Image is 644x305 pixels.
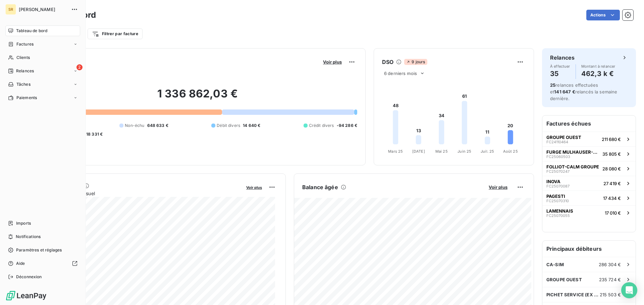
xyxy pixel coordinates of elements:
span: FC25070247 [546,169,570,173]
span: 286 304 € [599,262,621,267]
span: INOVA [546,179,560,184]
div: SR [5,4,16,15]
span: FC25060503 [546,155,570,159]
span: 14 640 € [243,123,260,129]
span: Paramètres et réglages [16,247,62,253]
span: 141 647 € [554,89,575,94]
span: 17 010 € [605,210,621,216]
span: FC25070087 [546,184,570,188]
button: Voir plus [244,184,264,190]
span: Paiements [16,95,37,101]
button: PAGESTIFC2507031017 434 € [542,190,636,205]
button: Actions [586,10,620,20]
span: 25 [550,82,555,88]
span: Aide [16,260,25,266]
span: 17 434 € [603,196,621,201]
button: FURGE MULHAUSER-MSGFC2506050335 805 € [542,146,636,161]
span: Tableau de bord [16,28,47,34]
span: Non-échu [125,123,144,129]
span: 6 derniers mois [384,71,417,76]
span: Imports [16,220,31,226]
span: Clients [16,55,30,61]
span: Tâches [16,81,31,87]
span: FOLLIOT-CALM GROUPE [546,164,599,169]
a: Factures [5,39,80,50]
span: FC25070310 [546,199,569,203]
tspan: Mars 25 [388,149,403,154]
button: Voir plus [487,184,509,190]
a: Aide [5,258,80,269]
span: Crédit divers [309,123,334,129]
span: 211 680 € [602,137,621,142]
h6: Relances [550,54,575,62]
a: Tableau de bord [5,25,80,36]
tspan: Juil. 25 [481,149,494,154]
tspan: Août 25 [503,149,518,154]
span: 35 805 € [602,151,621,157]
span: Relances [16,68,34,74]
button: FOLLIOT-CALM GROUPEFC2507024728 080 € [542,161,636,176]
tspan: Mai 25 [435,149,448,154]
span: GROUPE OUEST [546,135,581,140]
button: GROUPE OUESTFC24110464211 680 € [542,132,636,146]
button: INOVAFC2507008727 419 € [542,176,636,190]
tspan: Juin 25 [458,149,471,154]
span: Débit divers [217,123,240,129]
h6: Factures échues [542,116,636,132]
span: CA-SIM [546,262,564,267]
div: Open Intercom Messenger [621,282,637,298]
span: FURGE MULHAUSER-MSG [546,149,600,155]
h4: 462,3 k € [581,68,615,79]
span: -94 286 € [337,123,357,129]
a: Imports [5,218,80,229]
span: Voir plus [489,184,507,190]
h6: Balance âgée [302,183,338,191]
a: 2Relances [5,66,80,76]
tspan: [DATE] [412,149,425,154]
button: Filtrer par facture [88,28,143,39]
span: PAGESTI [546,194,565,199]
button: Voir plus [321,59,344,65]
span: Chiffre d'affaires mensuel [38,190,241,197]
span: À effectuer [550,64,570,68]
span: [PERSON_NAME] [19,7,67,12]
span: GROUPE OUEST [546,277,582,282]
a: Tâches [5,79,80,90]
h2: 1 336 862,03 € [38,87,357,107]
button: LAMENNAISFC2507005517 010 € [542,205,636,220]
span: Factures [16,41,34,47]
span: 235 724 € [599,277,621,282]
span: 27 419 € [603,181,621,186]
img: Logo LeanPay [5,290,47,301]
span: -18 331 € [84,131,103,137]
span: 9 jours [404,59,427,65]
span: 28 080 € [602,166,621,171]
h6: Principaux débiteurs [542,241,636,257]
span: Voir plus [323,59,342,65]
a: Paramètres et réglages [5,245,80,255]
span: LAMENNAIS [546,208,573,214]
span: Notifications [16,234,41,240]
span: relances effectuées et relancés la semaine dernière. [550,82,618,101]
span: PICHET SERVICE (EX GESTIA) [546,292,600,297]
span: 215 503 € [600,292,621,297]
span: 648 633 € [147,123,168,129]
span: Voir plus [246,185,262,190]
a: Clients [5,52,80,63]
h6: DSO [382,58,393,66]
span: FC25070055 [546,214,570,218]
span: 2 [76,64,83,70]
span: Déconnexion [16,274,42,280]
span: FC24110464 [546,140,568,144]
a: Paiements [5,92,80,103]
span: Montant à relancer [581,64,615,68]
h4: 35 [550,68,570,79]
